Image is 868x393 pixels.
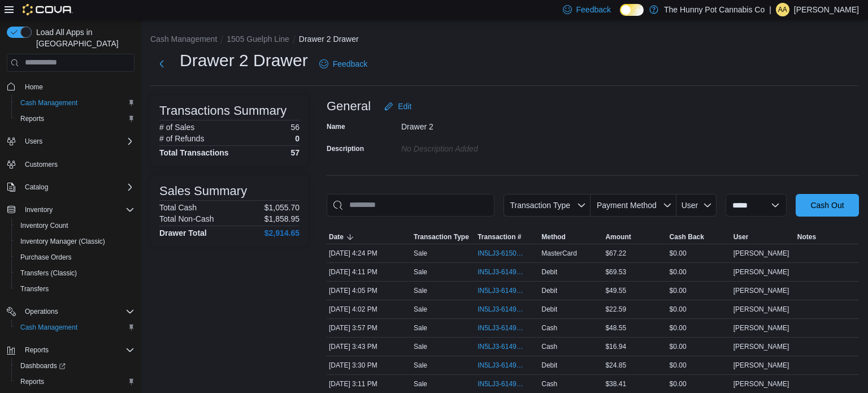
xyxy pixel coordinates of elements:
h4: Total Transactions [159,148,229,157]
span: Users [20,135,134,148]
button: Catalog [20,180,53,194]
span: Transfers [16,282,134,296]
span: Reports [20,114,44,123]
span: User [734,232,749,241]
span: [PERSON_NAME] [734,249,789,258]
button: Operations [2,304,139,319]
button: Reports [20,343,53,357]
span: [PERSON_NAME] [734,267,789,277]
button: Transfers [11,281,139,297]
p: Sale [414,323,427,332]
span: Purchase Orders [16,251,134,264]
span: AA [778,3,787,16]
button: Reports [11,111,139,127]
button: IN5LJ3-6149818 [478,321,537,335]
h3: General [327,100,371,113]
span: Transaction Type [414,232,469,241]
span: User [682,201,698,210]
h6: # of Refunds [159,134,204,143]
p: The Hunny Pot Cannabis Co [664,3,765,16]
div: [DATE] 4:05 PM [327,284,411,297]
span: Reports [16,375,134,388]
span: $48.55 [605,323,626,332]
a: Transfers [16,282,53,296]
span: $22.59 [605,305,626,314]
button: Cash Management [150,34,217,44]
div: $0.00 [667,340,731,353]
div: [DATE] 3:43 PM [327,340,411,353]
button: Customers [2,156,139,172]
span: Inventory Count [20,221,68,230]
button: Transaction Type [504,194,591,217]
span: [PERSON_NAME] [734,361,789,370]
span: Reports [20,343,134,357]
span: Cash Management [20,323,77,332]
span: IN5LJ3-6149407 [478,379,526,388]
div: [DATE] 3:57 PM [327,321,411,335]
span: Customers [20,157,134,171]
p: Sale [414,379,427,388]
div: Drawer 2 [401,118,553,131]
span: Transaction Type [510,201,570,210]
label: Name [327,122,345,131]
span: Cash Management [16,96,134,110]
button: IN5LJ3-6150106 [478,247,537,260]
h6: Total Cash [159,203,197,212]
span: Edit [398,101,411,112]
a: Customers [20,158,62,171]
span: Method [541,232,566,241]
span: Feedback [333,58,367,70]
span: [PERSON_NAME] [734,342,789,351]
div: [DATE] 4:11 PM [327,265,411,279]
button: Catalog [2,179,139,195]
span: $24.85 [605,361,626,370]
span: [PERSON_NAME] [734,323,789,332]
button: Next [150,53,173,75]
span: Transfers (Classic) [20,269,77,278]
button: Reports [2,342,139,358]
button: Drawer 2 Drawer [299,34,359,44]
p: Sale [414,305,427,314]
span: Home [25,83,43,92]
div: [DATE] 3:11 PM [327,377,411,391]
span: Dark Mode [620,16,620,16]
span: [PERSON_NAME] [734,305,789,314]
p: $1,055.70 [264,203,300,212]
span: Reports [20,377,44,386]
span: Cash [541,342,557,351]
button: Payment Method [591,194,676,217]
button: Users [20,135,47,148]
span: Cash Management [16,321,134,334]
span: [PERSON_NAME] [734,286,789,295]
button: Users [2,133,139,149]
button: Inventory Count [11,218,139,234]
span: IN5LJ3-6149872 [478,305,526,314]
div: $0.00 [667,321,731,335]
span: Amount [605,232,631,241]
button: Cash Management [11,319,139,335]
a: Feedback [315,53,372,75]
span: $49.55 [605,286,626,295]
span: Reports [16,112,134,126]
h3: Transactions Summary [159,104,287,118]
span: Inventory [20,203,134,217]
h4: $2,914.65 [264,228,300,237]
p: Sale [414,342,427,351]
span: Inventory Manager (Classic) [20,237,105,246]
button: Inventory [2,202,139,218]
h4: 57 [290,148,300,157]
div: $0.00 [667,359,731,372]
span: Transaction # [478,232,521,241]
button: Transfers (Classic) [11,265,139,281]
a: Cash Management [16,321,82,334]
span: Load All Apps in [GEOGRAPHIC_DATA] [32,27,134,49]
button: Home [2,79,139,95]
div: $0.00 [667,303,731,316]
h4: Drawer Total [159,228,207,237]
label: Description [327,144,364,153]
a: Reports [16,112,49,126]
a: Reports [16,375,49,388]
div: No Description added [401,140,553,153]
input: This is a search bar. As you type, the results lower in the page will automatically filter. [327,194,494,217]
span: IN5LJ3-6149694 [478,342,526,351]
